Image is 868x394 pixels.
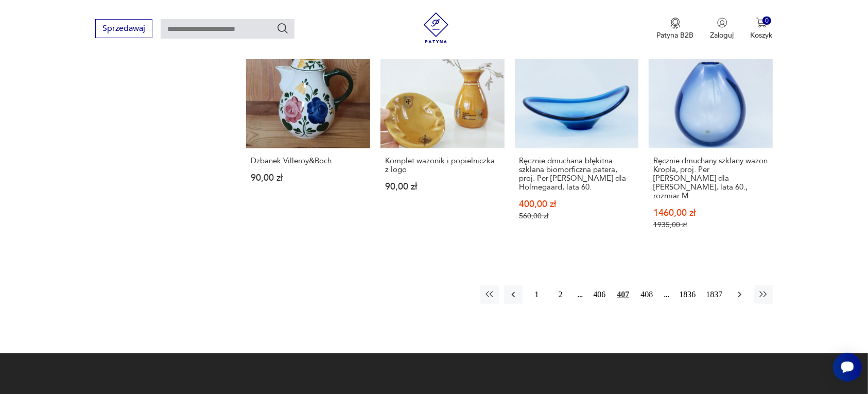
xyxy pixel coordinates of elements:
[657,18,694,40] a: Ikona medaluPatyna B2B
[638,285,656,304] button: 408
[657,30,694,40] p: Patyna B2B
[653,157,768,200] h3: Ręcznie dmuchany szklany wazon Kropla, proj. Per [PERSON_NAME] dla [PERSON_NAME], lata 60., rozmi...
[704,285,725,304] button: 1837
[380,25,505,250] a: Komplet wazonik i popielniczka z logoKomplet wazonik i popielniczka z logo90,00 zł
[653,209,768,217] p: 1460,00 zł
[385,157,500,174] h3: Komplet wazonik i popielniczka z logo
[677,285,699,304] button: 1836
[756,18,767,28] img: Ikona koszyka
[751,18,773,40] button: 0Koszyk
[751,30,773,40] p: Koszyk
[421,12,452,43] img: Patyna - sklep z meblami i dekoracjami vintage
[385,182,500,191] p: 90,00 zł
[717,18,727,28] img: Ikonka użytkownika
[614,285,633,304] button: 407
[710,30,734,40] p: Zaloguj
[519,200,634,209] p: 400,00 zł
[519,212,634,220] p: 560,00 zł
[528,285,546,304] button: 1
[251,157,366,165] h3: Dzbanek Villeroy&Boch
[833,353,862,382] iframe: Smartsupp widget button
[515,25,639,250] a: SaleKlasykRęcznie dmuchana błękitna szklana biomorficzna patera, proj. Per Lütken dla Holmegaard,...
[670,18,681,29] img: Ikona medalu
[710,18,734,40] button: Zaloguj
[519,157,634,192] h3: Ręcznie dmuchana błękitna szklana biomorficzna patera, proj. Per [PERSON_NAME] dla Holmegaard, la...
[551,285,570,304] button: 2
[591,285,609,304] button: 406
[649,25,773,250] a: SaleKlasykRęcznie dmuchany szklany wazon Kropla, proj. Per Lütken dla Holmegaard, lata 60., rozmi...
[246,25,370,250] a: Dzbanek Villeroy&BochDzbanek Villeroy&Boch90,00 zł
[95,19,152,38] button: Sprzedawaj
[276,22,289,35] button: Szukaj
[251,174,366,182] p: 90,00 zł
[762,16,771,25] div: 0
[657,18,694,40] button: Patyna B2B
[95,26,152,33] a: Sprzedawaj
[653,220,768,229] p: 1935,00 zł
